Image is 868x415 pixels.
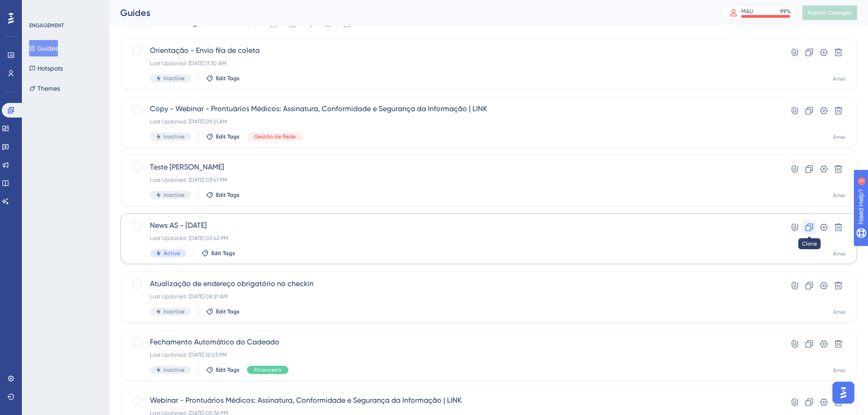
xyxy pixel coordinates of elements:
[833,133,846,141] div: Amei
[211,250,235,257] span: Edit Tags
[201,250,235,257] button: Edit Tags
[164,75,185,82] span: Inactive
[741,8,753,15] div: MAU
[216,366,240,374] span: Edit Tags
[150,293,755,300] div: Last Updated: [DATE] 08:21 AM
[150,220,755,231] span: News AS - [DATE]
[164,250,180,257] span: Active
[206,133,240,140] button: Edit Tags
[150,60,755,67] div: Last Updated: [DATE] 11:30 AM
[164,308,185,315] span: Inactive
[164,191,185,199] span: Inactive
[150,351,755,359] div: Last Updated: [DATE] 12:03 PM
[63,5,66,12] div: 3
[150,395,755,406] span: Webinar - Prontuários Médicos: Assinatura, Conformidade e Segurança da Informação | LINK
[29,22,64,29] div: ENGAGEMENT
[150,162,755,173] span: Teste [PERSON_NAME]
[216,308,240,315] span: Edit Tags
[150,45,755,56] span: Orientação - Envio fila de coleta
[808,9,852,16] span: Publish Changes
[833,308,846,316] div: Amei
[206,366,240,374] button: Edit Tags
[150,278,755,289] span: Atualização de endereço obrigatório no checkin
[206,308,240,315] button: Edit Tags
[150,337,755,348] span: Fechamento Automático do Cadeado
[254,366,281,374] span: Financeiro
[254,133,296,140] span: Gestão de Rede
[206,75,240,82] button: Edit Tags
[150,235,755,242] div: Last Updated: [DATE] 02:42 PM
[29,40,58,56] button: Guides
[216,75,240,82] span: Edit Tags
[164,133,185,140] span: Inactive
[164,366,185,374] span: Inactive
[833,250,846,257] div: Amei
[29,80,60,97] button: Themes
[120,6,699,19] div: Guides
[150,118,755,125] div: Last Updated: [DATE] 09:21 AM
[216,133,240,140] span: Edit Tags
[833,367,846,374] div: Amei
[29,60,63,77] button: Hotspots
[150,103,755,114] span: Copy - Webinar - Prontuários Médicos: Assinatura, Conformidade e Segurança da Informação | LINK
[830,379,857,406] iframe: UserGuiding AI Assistant Launcher
[206,191,240,199] button: Edit Tags
[833,75,846,82] div: Amei
[833,192,846,199] div: Amei
[802,5,857,20] button: Publish Changes
[21,2,57,13] span: Need Help?
[780,8,791,15] div: 99 %
[216,191,240,199] span: Edit Tags
[150,176,755,184] div: Last Updated: [DATE] 03:41 PM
